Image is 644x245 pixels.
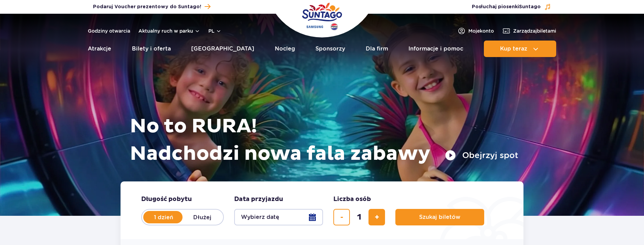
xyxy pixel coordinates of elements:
button: Aktualny ruch w parku [138,28,200,34]
a: Bilety i oferta [132,41,171,57]
button: usuń bilet [333,209,350,225]
button: Obejrzyj spot [445,150,518,161]
a: [GEOGRAPHIC_DATA] [191,41,254,57]
span: Liczba osób [333,195,371,203]
label: Dłużej [183,210,222,224]
span: Suntago [519,4,541,9]
span: Długość pobytu [141,195,192,203]
a: Zarządzajbiletami [502,27,556,35]
button: Posłuchaj piosenkiSuntago [472,3,551,10]
a: Godziny otwarcia [88,27,130,34]
button: pl [208,27,221,34]
a: Atrakcje [88,41,111,57]
a: Podaruj Voucher prezentowy do Suntago! [93,2,210,11]
button: Szukaj biletów [395,209,484,225]
a: Informacje i pomoc [408,41,463,57]
span: Kup teraz [500,46,527,52]
label: 1 dzień [144,210,183,224]
form: Planowanie wizyty w Park of Poland [121,181,523,239]
input: liczba biletów [351,209,367,225]
span: Data przyjazdu [234,195,283,203]
button: Kup teraz [484,41,556,57]
span: Zarządzaj biletami [513,27,556,34]
a: Sponsorzy [315,41,345,57]
h1: No to RURA! Nadchodzi nowa fala zabawy [130,113,518,168]
a: Dla firm [366,41,388,57]
span: Podaruj Voucher prezentowy do Suntago! [93,3,201,10]
button: Wybierz datę [234,209,323,225]
span: Moje konto [468,27,494,34]
span: Szukaj biletów [419,214,460,220]
a: Nocleg [275,41,295,57]
a: Mojekonto [457,27,494,35]
button: dodaj bilet [368,209,385,225]
span: Posłuchaj piosenki [472,3,541,10]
